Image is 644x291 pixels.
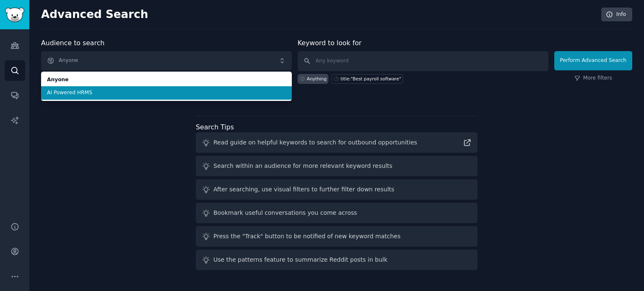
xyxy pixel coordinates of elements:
div: Press the "Track" button to be notified of new keyword matches [213,232,400,241]
ul: Anyone [41,72,292,101]
img: GummySearch logo [5,8,24,22]
a: Info [601,8,632,22]
label: Audience to search [41,39,104,47]
div: Use the patterns feature to summarize Reddit posts in bulk [213,255,387,264]
div: Search within an audience for more relevant keyword results [213,162,392,170]
input: Any keyword [298,51,548,71]
button: Perform Advanced Search [554,51,632,70]
span: AI Powered HRMS [47,89,286,97]
div: Anything [307,76,327,82]
div: Bookmark useful conversations you come across [213,209,357,217]
button: Anyone [41,51,292,70]
span: Anyone [47,76,286,84]
label: Search Tips [196,123,234,131]
div: After searching, use visual filters to further filter down results [213,185,394,194]
div: Read guide on helpful keywords to search for outbound opportunities [213,138,417,147]
h2: Advanced Search [41,8,597,21]
a: More filters [574,75,612,82]
div: title:"Best payroll software" [340,76,401,82]
label: Keyword to look for [298,39,362,47]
